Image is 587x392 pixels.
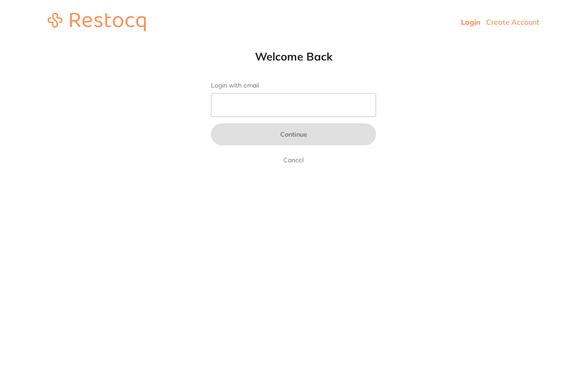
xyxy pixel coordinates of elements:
img: restocq_logo.svg [48,13,146,31]
h1: Welcome Back [193,50,394,63]
a: Cancel [282,155,305,166]
label: Login with email [211,82,376,89]
a: Create Account [486,17,539,27]
button: Continue [211,123,376,145]
a: Login [461,17,481,27]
